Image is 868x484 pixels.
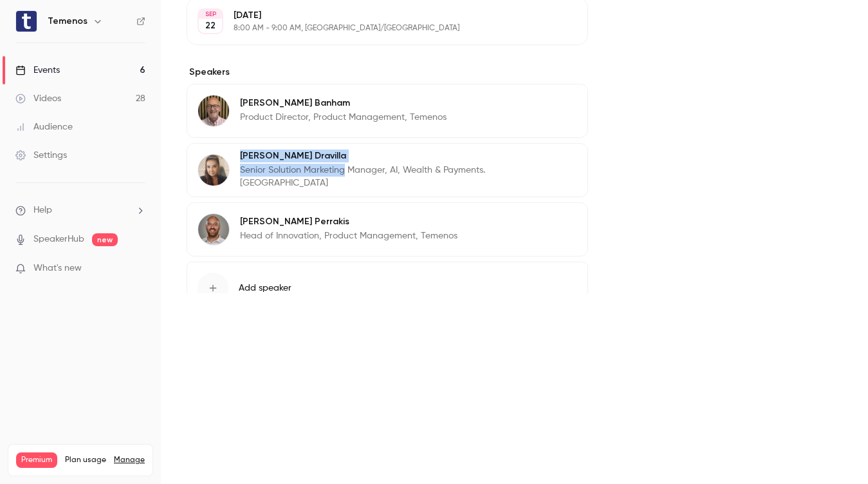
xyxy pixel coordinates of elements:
[48,15,88,28] h6: Temenos
[15,64,60,77] div: Events
[234,23,520,34] p: 8:00 AM - 9:00 AM, [GEOGRAPHIC_DATA]/[GEOGRAPHIC_DATA]
[15,149,67,162] div: Settings
[16,11,37,32] img: Temenos
[198,214,229,245] img: Ioannis Perrakis
[187,84,588,138] div: Peter Banham[PERSON_NAME] BanhamProduct Director, Product Management, Temenos
[187,202,588,257] div: Ioannis Perrakis[PERSON_NAME] PerrakisHead of Innovation, Product Management, Temenos
[239,282,291,295] span: Add speaker
[187,66,588,79] label: Speakers
[33,233,84,246] a: SpeakerHub
[199,10,222,19] div: SEP
[187,143,588,197] div: Irene Dravilla[PERSON_NAME] DravillaSenior Solution Marketing Manager, AI, Wealth & Payments. [GE...
[15,121,73,133] div: Audience
[15,204,145,217] li: help-dropdown-opener
[205,19,216,32] p: 22
[92,233,118,246] span: new
[114,455,145,465] a: Manage
[240,229,457,242] p: Head of Innovation, Product Management, Temenos
[16,452,57,468] span: Premium
[240,111,447,124] p: Product Director, Product Management, Temenos
[33,262,82,275] span: What's new
[240,150,504,162] p: [PERSON_NAME] Dravilla
[15,92,61,105] div: Videos
[240,215,457,228] p: [PERSON_NAME] Perrakis
[130,263,145,275] iframe: Noticeable Trigger
[240,97,447,110] p: [PERSON_NAME] Banham
[198,155,229,186] img: Irene Dravilla
[33,204,52,217] span: Help
[234,9,520,22] p: [DATE]
[198,95,229,126] img: Peter Banham
[187,262,588,315] button: Add speaker
[240,164,504,189] p: Senior Solution Marketing Manager, AI, Wealth & Payments. [GEOGRAPHIC_DATA]
[65,455,106,465] span: Plan usage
